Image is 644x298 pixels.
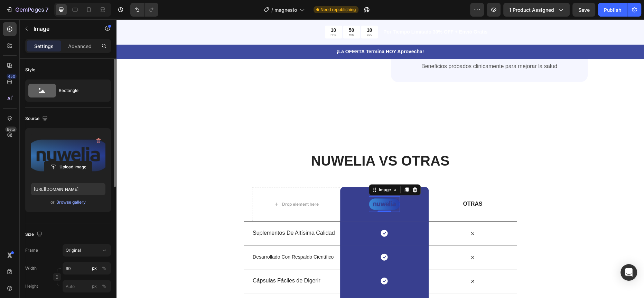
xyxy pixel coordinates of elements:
[320,7,356,13] span: Need republishing
[92,283,97,289] div: px
[136,210,223,217] p: Suplementos De Altísima Calidad
[136,258,223,265] p: Cápsulas Fáciles de Digerir
[136,235,217,240] span: Desarrollado Con Respaldo Científico
[271,6,273,13] span: /
[604,6,621,13] div: Publish
[578,7,590,13] span: Save
[313,181,400,188] p: OTRAS
[45,6,48,14] p: 7
[44,161,92,173] button: Upload Image
[25,283,38,289] label: Height
[25,114,49,123] div: Source
[127,132,400,151] h2: NUWELIA VS OTRAS
[130,3,158,17] div: Undo/Redo
[31,183,105,195] input: https://example.com/image.jpg
[5,127,17,132] div: Beta
[261,167,276,174] div: Image
[503,3,570,17] button: 1 product assigned
[56,199,86,206] button: Browse gallery
[116,19,644,298] iframe: Design area
[102,265,106,271] div: %
[25,247,38,253] label: Frame
[50,198,55,206] span: or
[102,283,106,289] div: %
[274,6,297,13] span: magnesio
[598,3,627,17] button: Publish
[56,199,86,205] div: Browse gallery
[100,264,108,272] button: px
[572,3,595,17] button: Save
[63,244,111,257] button: Original
[90,264,99,272] button: %
[92,265,97,271] div: px
[90,282,99,290] button: %
[166,182,202,188] div: Drop element here
[34,43,54,50] p: Settings
[7,74,17,79] div: 450
[100,282,108,290] button: px
[25,67,35,73] div: Style
[620,264,637,281] div: Open Intercom Messenger
[63,280,111,292] input: px%
[34,25,92,33] p: Image
[68,43,92,50] p: Advanced
[63,262,111,274] input: px%
[286,44,459,51] p: Beneficios probados clinicamente para mejorar la salud
[509,6,554,13] span: 1 product assigned
[59,83,101,99] div: Rectangle
[25,265,37,271] label: Width
[66,247,81,253] span: Original
[3,3,52,17] button: 7
[25,230,44,239] div: Size
[252,177,283,193] img: gempages_585715329611596635-b62cd5be-cf26-4538-8d74-845be509b655.png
